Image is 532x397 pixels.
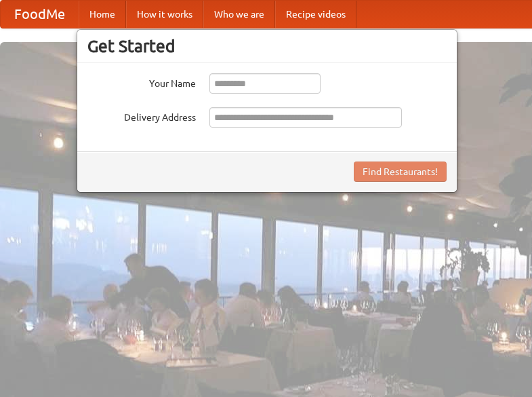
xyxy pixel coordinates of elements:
[126,1,203,28] a: How it works
[354,162,447,182] button: Find Restaurants!
[87,73,196,90] label: Your Name
[87,36,447,56] h3: Get Started
[203,1,275,28] a: Who we are
[87,107,196,124] label: Delivery Address
[275,1,356,28] a: Recipe videos
[79,1,126,28] a: Home
[1,1,79,28] a: FoodMe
